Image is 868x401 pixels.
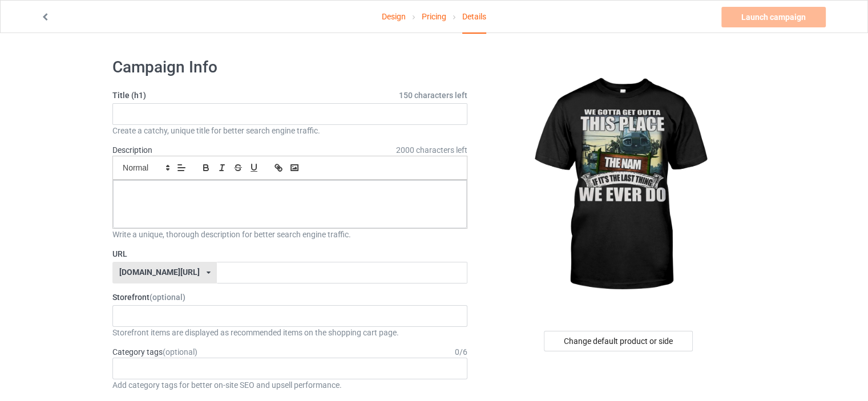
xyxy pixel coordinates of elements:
[112,327,467,338] div: Storefront items are displayed as recommended items on the shopping cart page.
[112,379,467,391] div: Add category tags for better on-site SEO and upsell performance.
[382,1,406,33] a: Design
[112,248,467,260] label: URL
[455,346,467,358] div: 0 / 6
[112,291,467,303] label: Storefront
[112,57,467,78] h1: Campaign Info
[163,347,197,357] span: (optional)
[462,1,486,34] div: Details
[544,331,693,351] div: Change default product or side
[112,90,467,101] label: Title (h1)
[112,125,467,136] div: Create a catchy, unique title for better search engine traffic.
[399,90,467,101] span: 150 characters left
[112,229,467,240] div: Write a unique, thorough description for better search engine traffic.
[150,293,185,302] span: (optional)
[119,268,200,276] div: [DOMAIN_NAME][URL]
[112,145,152,155] label: Description
[396,144,467,156] span: 2000 characters left
[422,1,446,33] a: Pricing
[112,346,197,358] label: Category tags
